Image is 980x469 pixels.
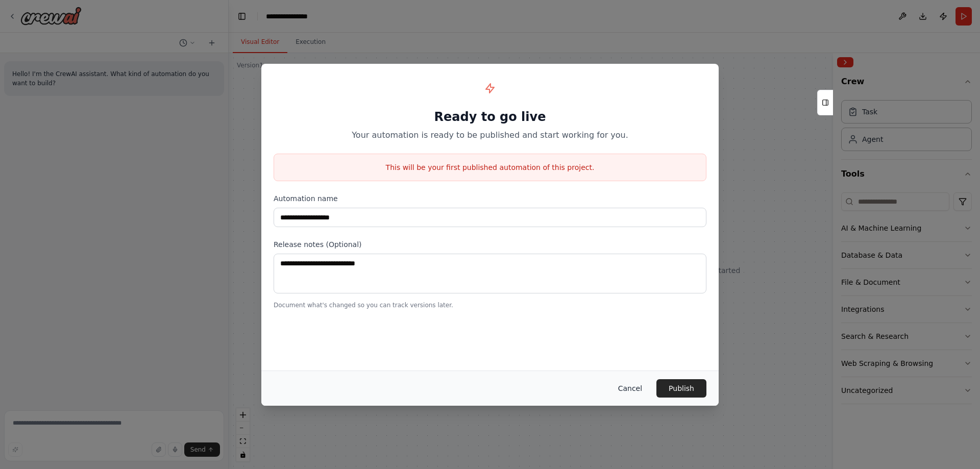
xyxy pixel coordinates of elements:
h1: Ready to go live [274,109,706,125]
p: Document what's changed so you can track versions later. [274,301,706,309]
p: Your automation is ready to be published and start working for you. [274,129,706,141]
button: Cancel [610,379,650,398]
label: Release notes (Optional) [274,239,706,250]
label: Automation name [274,193,706,204]
p: This will be your first published automation of this project. [274,162,706,172]
button: Publish [656,379,706,398]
